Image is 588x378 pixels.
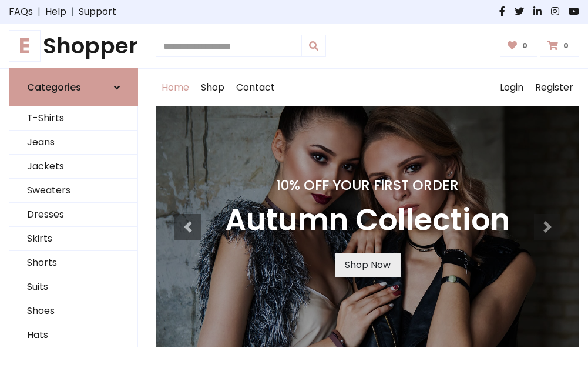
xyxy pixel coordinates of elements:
a: Shop [195,69,230,106]
span: E [9,30,41,62]
a: Jeans [9,131,137,155]
a: Suits [9,275,137,299]
a: Login [494,69,529,106]
a: Sweaters [9,179,137,203]
a: T-Shirts [9,106,137,131]
h4: 10% Off Your First Order [225,177,510,193]
span: 0 [519,41,530,51]
a: Support [79,5,116,19]
h1: Shopper [9,33,138,59]
a: 0 [500,35,538,57]
a: Dresses [9,203,137,227]
a: Skirts [9,227,137,251]
a: Shoes [9,299,137,323]
h3: Autumn Collection [225,203,510,239]
a: Categories [9,68,138,106]
a: 0 [540,35,579,57]
a: Contact [230,69,281,106]
span: 0 [560,41,572,51]
a: Shorts [9,251,137,275]
a: Hats [9,323,137,347]
a: EShopper [9,33,138,59]
a: FAQs [9,5,33,19]
a: Help [45,5,66,19]
a: Shop Now [335,253,401,277]
a: Jackets [9,155,137,179]
a: Home [156,69,195,106]
span: | [33,5,45,19]
span: | [66,5,79,19]
h6: Categories [27,82,81,93]
a: Register [529,69,579,106]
